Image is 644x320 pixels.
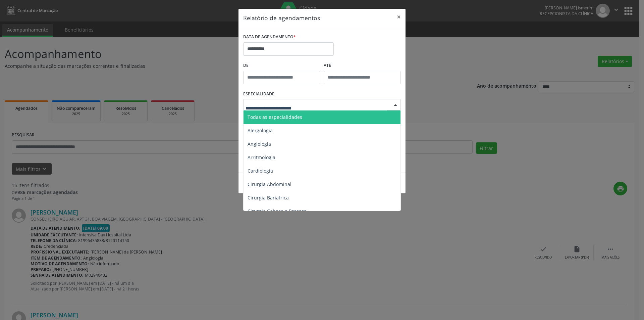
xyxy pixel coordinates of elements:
[243,13,320,22] h5: Relatório de agendamentos
[248,127,273,134] span: Alergologia
[248,194,289,201] span: Cirurgia Bariatrica
[248,141,271,147] span: Angiologia
[248,168,273,174] span: Cardiologia
[243,89,274,99] label: ESPECIALIDADE
[248,208,307,214] span: Cirurgia Cabeça e Pescoço
[324,60,401,71] label: ATÉ
[243,60,320,71] label: De
[243,32,296,42] label: DATA DE AGENDAMENTO
[248,154,275,161] span: Arritmologia
[392,9,406,25] button: Close
[248,114,302,120] span: Todas as especialidades
[248,181,291,187] span: Cirurgia Abdominal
